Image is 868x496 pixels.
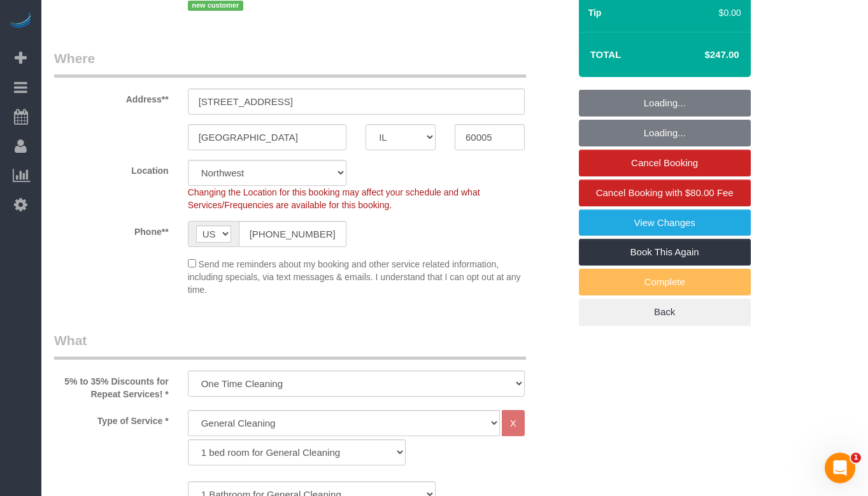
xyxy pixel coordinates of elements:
[666,50,739,60] h4: $247.00
[579,150,751,176] a: Cancel Booking
[45,371,178,400] label: 5% to 35% Discounts for Repeat Services! *
[682,6,741,19] div: $0.00
[579,209,751,236] a: View Changes
[45,410,178,427] label: Type of Service *
[54,331,526,360] legend: What
[596,187,734,198] span: Cancel Booking with $80.00 Fee
[8,13,33,31] img: Automaid Logo
[579,239,751,266] a: Book This Again
[825,453,855,483] iframe: Intercom live chat
[455,124,525,150] input: Zip Code**
[579,180,751,206] a: Cancel Booking with $80.00 Fee
[588,6,602,19] label: Tip
[590,49,622,60] strong: Total
[851,453,861,463] span: 1
[54,49,526,78] legend: Where
[579,299,751,325] a: Back
[188,259,521,295] span: Send me reminders about my booking and other service related information, including specials, via...
[188,187,480,210] span: Changing the Location for this booking may affect your schedule and what Services/Frequencies are...
[45,160,178,177] label: Location
[188,1,243,11] span: new customer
